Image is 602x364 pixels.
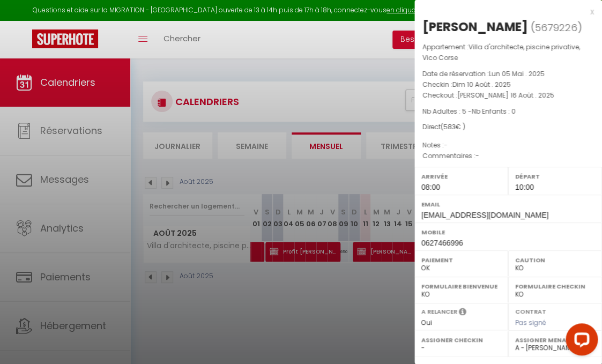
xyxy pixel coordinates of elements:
span: Dim 10 Août . 2025 [452,80,511,89]
span: [EMAIL_ADDRESS][DOMAIN_NAME] [421,211,548,219]
label: Formulaire Bienvenue [421,281,501,292]
span: - [444,140,448,150]
p: Notes : [422,140,594,151]
label: Paiement [421,255,501,265]
label: Assigner Checkin [421,335,501,345]
p: Appartement : [422,42,594,63]
label: Contrat [515,307,546,314]
label: A relancer [421,307,457,316]
span: Nb Adultes : 5 - [422,107,516,116]
label: Arrivée [421,171,501,182]
p: Checkin : [422,79,594,90]
span: Nb Enfants : 0 [472,107,516,116]
span: 10:00 [515,183,534,191]
span: 583 [443,122,456,131]
span: 08:00 [421,183,440,191]
div: x [414,5,594,18]
span: Villa d'architecte, piscine privative, Vico Corse [422,42,580,62]
p: Commentaires : [422,151,594,161]
span: Pas signé [515,318,546,327]
p: Checkout : [422,90,594,101]
span: ( € ) [441,122,465,131]
span: ( ) [531,20,582,35]
p: Date de réservation : [422,69,594,79]
label: Caution [515,255,595,265]
i: Sélectionner OUI si vous souhaiter envoyer les séquences de messages post-checkout [459,307,466,319]
div: [PERSON_NAME] [422,18,528,35]
label: Mobile [421,227,595,237]
label: Départ [515,171,595,182]
label: Formulaire Checkin [515,281,595,292]
label: Assigner Menage [515,335,595,345]
span: [PERSON_NAME] 16 Août . 2025 [457,91,554,100]
label: Email [421,199,595,210]
span: 5679226 [535,21,577,34]
span: Lun 05 Mai . 2025 [489,69,545,78]
iframe: LiveChat chat widget [557,319,602,364]
div: Direct [422,122,594,132]
span: - [475,151,479,160]
span: 0627466996 [421,239,463,247]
